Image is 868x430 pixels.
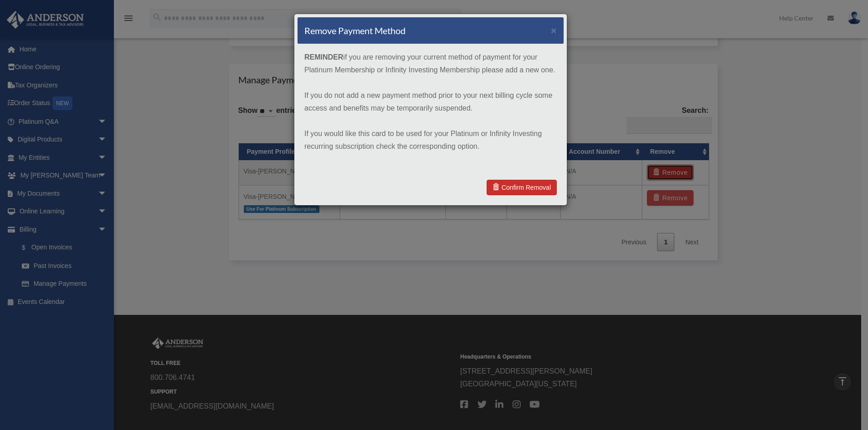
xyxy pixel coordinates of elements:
[487,180,557,195] a: Confirm Removal
[298,44,564,172] div: if you are removing your current method of payment for your Platinum Membership or Infinity Inves...
[304,89,557,115] p: If you do not add a new payment method prior to your next billing cycle some access and benefits ...
[304,53,343,61] strong: REMINDER
[304,127,557,153] p: If you would like this card to be used for your Platinum or Infinity Investing recurring subscrip...
[551,25,557,35] button: ×
[304,24,406,37] h4: Remove Payment Method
